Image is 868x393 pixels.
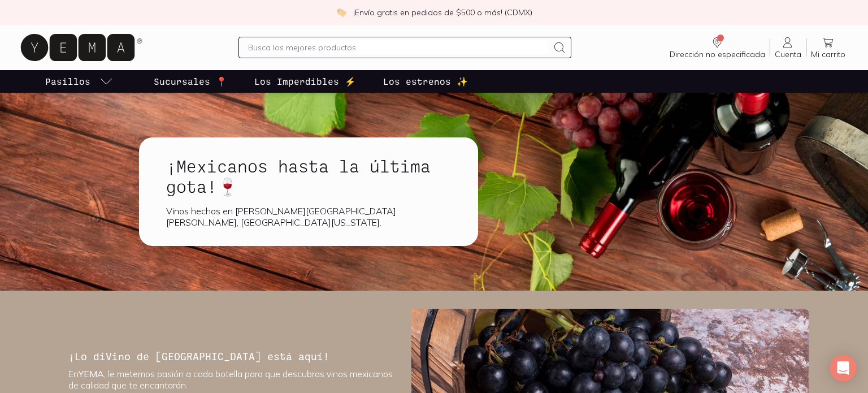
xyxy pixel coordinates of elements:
span: Dirección no especificada [670,49,765,59]
input: Busca los mejores productos [248,41,548,54]
a: Los Imperdibles ⚡️ [252,70,358,93]
img: check [336,7,346,18]
p: Los estrenos ✨ [383,75,468,88]
a: pasillo-todos-link [43,70,115,93]
p: En , le metemos pasión a cada botella para que descubras vinos mexicanos de calidad que te encant... [68,368,402,391]
a: Sucursales 📍 [151,70,229,93]
span: Cuenta [775,49,801,59]
a: Cuenta [770,36,806,59]
h3: ¡Lo diVino de [GEOGRAPHIC_DATA] está aquí! [68,349,329,364]
p: Pasillos [45,75,90,88]
div: Open Intercom Messenger [830,355,857,382]
a: Los estrenos ✨ [381,70,470,93]
a: Dirección no especificada [665,36,770,59]
b: YEMA [79,368,104,379]
a: ¡Mexicanos hasta la última gota!🍷Vinos hechos en [PERSON_NAME][GEOGRAPHIC_DATA][PERSON_NAME], [GE... [139,137,514,246]
p: Sucursales 📍 [154,75,227,88]
p: Los Imperdibles ⚡️ [254,75,356,88]
p: ¡Envío gratis en pedidos de $500 o más! (CDMX) [353,7,532,18]
a: Mi carrito [806,36,850,59]
span: Mi carrito [811,49,845,59]
h1: ¡Mexicanos hasta la última gota!🍷 [166,156,451,196]
div: Vinos hechos en [PERSON_NAME][GEOGRAPHIC_DATA][PERSON_NAME], [GEOGRAPHIC_DATA][US_STATE]. [166,205,451,228]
